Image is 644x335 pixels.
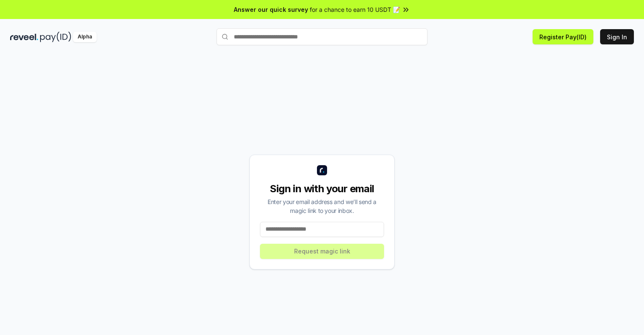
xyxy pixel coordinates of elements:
span: Answer our quick survey [234,5,308,14]
div: Enter your email address and we’ll send a magic link to your inbox. [260,197,384,215]
div: Sign in with your email [260,182,384,196]
img: logo_small [317,165,327,175]
div: Alpha [73,32,97,42]
button: Sign In [600,29,634,44]
span: for a chance to earn 10 USDT 📝 [310,5,400,14]
button: Register Pay(ID) [533,29,593,44]
img: pay_id [40,32,71,42]
img: reveel_dark [10,32,38,42]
